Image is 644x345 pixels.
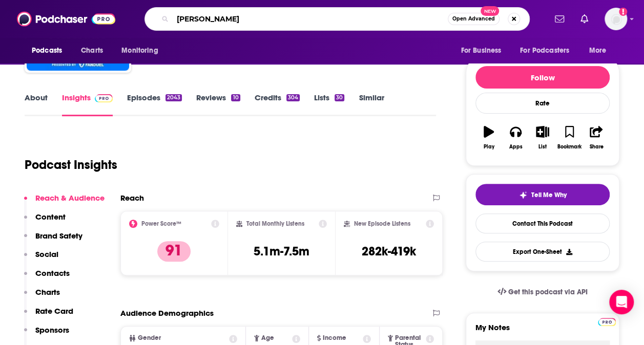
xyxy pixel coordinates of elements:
h2: Total Monthly Listens [246,220,304,227]
p: Sponsors [35,325,69,335]
span: Get this podcast via API [508,288,588,296]
span: More [589,44,607,58]
h2: Reach [120,193,144,203]
div: Bookmark [557,144,581,150]
svg: Add a profile image [619,8,627,16]
a: Similar [359,93,384,116]
button: Follow [475,66,610,89]
div: 10 [231,94,240,101]
p: 91 [157,241,191,262]
button: open menu [25,41,75,60]
a: Lists30 [314,93,344,116]
p: Brand Safety [35,231,82,241]
h3: 282k-419k [362,244,416,259]
h2: Power Score™ [141,220,181,227]
button: Open AdvancedNew [448,13,500,25]
button: open menu [114,41,171,60]
span: Monitoring [121,44,158,58]
button: Share [583,119,610,156]
span: Gender [138,335,161,341]
button: Social [24,249,58,268]
label: My Notes [475,322,610,340]
div: Apps [509,144,523,150]
button: Apps [502,119,529,156]
button: Show profile menu [605,8,627,30]
div: Open Intercom Messenger [609,290,634,314]
span: Open Advanced [452,16,495,21]
div: Rate [475,93,610,114]
a: Show notifications dropdown [576,10,592,28]
p: Rate Card [35,306,73,316]
button: open menu [453,41,514,60]
span: Age [261,335,274,341]
div: Play [484,144,494,150]
button: Brand Safety [24,231,82,250]
a: Contact This Podcast [475,213,610,233]
button: Reach & Audience [24,193,105,212]
h1: Podcast Insights [25,157,117,172]
a: About [25,93,48,116]
span: For Business [461,44,501,58]
span: For Podcasters [520,44,569,58]
button: Bookmark [556,119,583,156]
span: New [481,6,499,16]
div: Share [589,144,603,150]
p: Content [35,212,66,222]
img: tell me why sparkle [519,191,527,199]
span: Tell Me Why [531,191,567,199]
p: Reach & Audience [35,193,105,203]
h2: New Episode Listens [354,220,410,227]
button: tell me why sparkleTell Me Why [475,184,610,205]
button: open menu [582,41,619,60]
div: 2043 [165,94,182,101]
a: Episodes2043 [127,93,182,116]
span: Podcasts [32,44,62,58]
button: Content [24,212,66,231]
a: Pro website [598,316,616,326]
p: Contacts [35,268,70,278]
button: Contacts [24,268,70,287]
div: 30 [335,94,344,101]
a: Reviews10 [196,93,240,116]
span: Charts [81,44,103,58]
input: Search podcasts, credits, & more... [173,11,448,27]
img: User Profile [605,8,627,30]
button: List [529,119,556,156]
button: Play [475,119,502,156]
div: 304 [286,94,300,101]
a: Get this podcast via API [489,279,596,305]
button: open menu [513,41,584,60]
span: Income [323,335,346,341]
button: Sponsors [24,325,69,344]
div: Search podcasts, credits, & more... [144,7,530,31]
h2: Audience Demographics [120,308,214,318]
img: Podchaser - Follow, Share and Rate Podcasts [17,9,115,29]
button: Export One-Sheet [475,242,610,262]
div: List [538,144,547,150]
button: Rate Card [24,306,73,325]
h3: 5.1m-7.5m [254,244,309,259]
img: Podchaser Pro [598,318,616,326]
button: Charts [24,287,60,306]
a: Show notifications dropdown [551,10,568,28]
a: InsightsPodchaser Pro [62,93,113,116]
img: Podchaser Pro [95,94,113,102]
span: Logged in as alisontucker [605,8,627,30]
p: Charts [35,287,60,297]
a: Credits304 [255,93,300,116]
p: Social [35,249,58,259]
a: Charts [74,41,109,60]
